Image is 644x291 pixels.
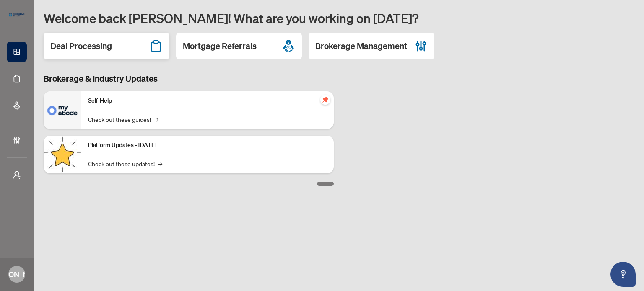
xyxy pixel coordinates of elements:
[88,115,158,124] a: Check out these guides!→
[50,40,112,52] h2: Deal Processing
[44,10,634,26] h1: Welcome back [PERSON_NAME]! What are you working on [DATE]?
[88,141,327,150] p: Platform Updates - [DATE]
[320,95,330,105] span: pushpin
[158,159,162,168] span: →
[154,115,158,124] span: →
[88,159,162,168] a: Check out these updates!→
[44,91,81,129] img: Self-Help
[44,73,334,85] h3: Brokerage & Industry Updates
[315,40,407,52] h2: Brokerage Management
[7,10,27,19] img: logo
[88,96,327,106] p: Self-Help
[610,262,636,287] button: Open asap
[44,136,81,173] img: Platform Updates - September 16, 2025
[183,40,257,52] h2: Mortgage Referrals
[13,171,21,179] span: user-switch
